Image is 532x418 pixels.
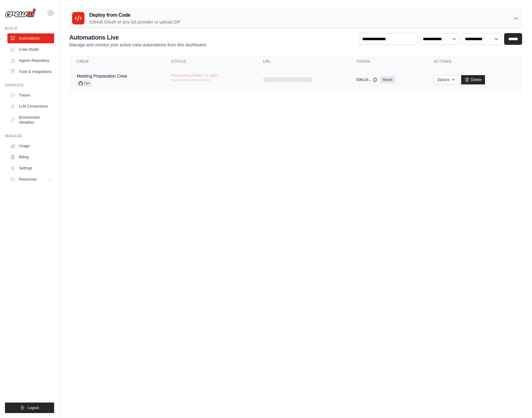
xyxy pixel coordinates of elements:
span: Resources [19,177,36,182]
span: GH [77,80,92,87]
a: Billing [7,152,54,162]
a: Environment Variables [7,113,54,127]
p: GitHub OAuth or any Git provider or upload ZIP [89,19,180,25]
a: Automations [7,33,54,43]
button: Resources [7,174,54,184]
th: URL [256,55,349,68]
a: Meeting Preparation Crew [77,74,127,79]
h2: Automations Live [69,33,207,42]
span: Provisioning Failed, try again. [171,73,220,78]
div: Operate [5,83,54,88]
a: Agents Repository [7,56,54,66]
div: Build [5,26,54,31]
a: Settings [7,163,54,173]
a: Delete [461,75,485,84]
th: Actions [426,55,522,68]
button: Logout [5,403,54,413]
p: Manage and monitor your active crew automations from this dashboard. [69,42,207,48]
a: Tools & Integrations [7,67,54,77]
span: Logout [28,405,39,410]
th: Status [164,55,256,68]
a: Traces [7,90,54,100]
a: Reset [380,76,395,83]
iframe: Chat Widget [501,388,532,418]
button: 506c18... [356,77,378,82]
img: Logo [5,8,36,18]
button: Options [434,75,459,84]
th: Crew [69,55,164,68]
h3: Deploy from Code [89,11,180,19]
a: Usage [7,141,54,151]
div: Manage [5,134,54,139]
a: Crew Studio [7,45,54,54]
a: LLM Connections [7,101,54,111]
th: Token [349,55,426,68]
